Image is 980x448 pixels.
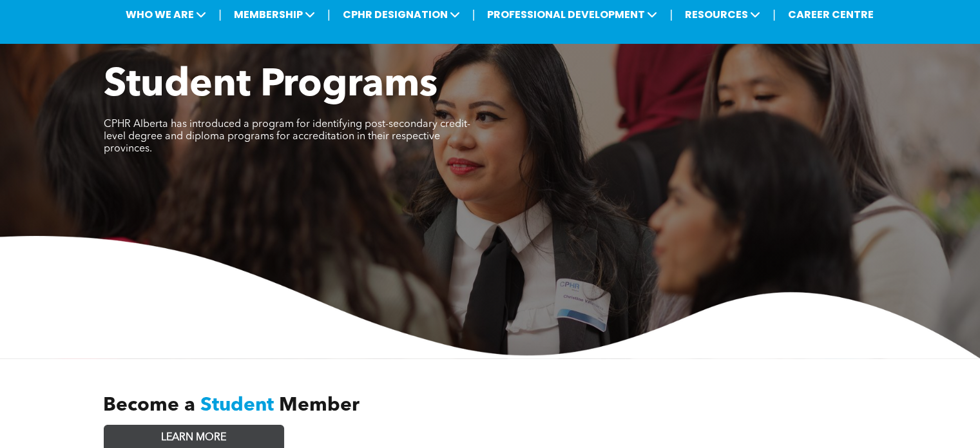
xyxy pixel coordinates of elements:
a: CAREER CENTRE [784,3,878,26]
span: Member [279,396,360,415]
span: Become a [103,396,195,415]
li: | [773,1,776,28]
span: Student Programs [104,66,437,105]
span: PROFESSIONAL DEVELOPMENT [483,3,661,26]
span: LEARN MORE [161,432,226,444]
span: RESOURCES [681,3,764,26]
span: WHO WE ARE [122,3,210,26]
li: | [327,1,331,28]
li: | [669,1,673,28]
span: MEMBERSHIP [230,3,319,26]
span: Student [200,396,274,415]
span: CPHR DESIGNATION [339,3,464,26]
span: CPHR Alberta has introduced a program for identifying post-secondary credit-level degree and dipl... [104,119,470,154]
li: | [218,1,222,28]
li: | [472,1,476,28]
